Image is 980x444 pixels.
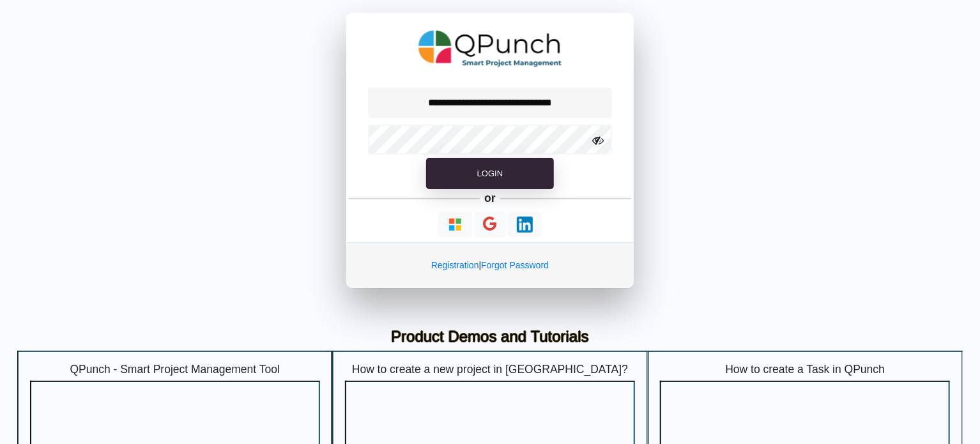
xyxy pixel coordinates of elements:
[418,26,562,72] img: QPunch
[660,363,950,376] h5: How to create a Task in QPunch
[447,217,463,233] img: Loading...
[475,211,506,238] button: Continue With Google
[426,158,554,190] button: Login
[508,212,542,237] button: Continue With LinkedIn
[482,189,498,207] h5: or
[431,260,479,270] a: Registration
[517,217,533,233] img: Loading...
[345,363,635,376] h5: How to create a new project in [GEOGRAPHIC_DATA]?
[438,212,472,237] button: Continue With Microsoft Azure
[481,260,549,270] a: Forgot Password
[346,242,634,288] div: |
[30,363,320,376] h5: QPunch - Smart Project Management Tool
[477,169,503,178] span: Login
[27,328,953,346] h3: Product Demos and Tutorials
